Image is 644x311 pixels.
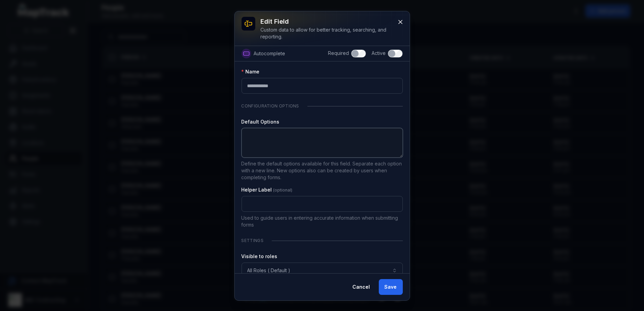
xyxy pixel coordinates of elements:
button: Save [379,279,403,295]
input: :r22:-form-item-label [242,78,403,94]
span: Autocomplete [254,50,285,57]
textarea: :r23:-form-item-label [242,128,403,158]
label: Default Options [242,118,280,125]
p: Used to guide users in entering accurate information when submitting forms [242,215,403,228]
label: Name [242,68,260,75]
p: Define the default options available for this field. Separate each option with a new line. New op... [242,160,403,181]
div: Configuration Options [242,99,403,113]
input: :r24:-form-item-label [242,196,403,212]
div: Custom data to allow for better tracking, searching, and reporting. [261,26,392,40]
div: Settings [242,234,403,247]
h3: Edit field [261,17,392,26]
label: Visible to roles [242,253,278,260]
button: All Roles ( Default ) [242,263,403,278]
span: Required [328,50,349,56]
span: Active [372,50,386,56]
button: Cancel [347,279,376,295]
label: Helper Label [242,186,293,193]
